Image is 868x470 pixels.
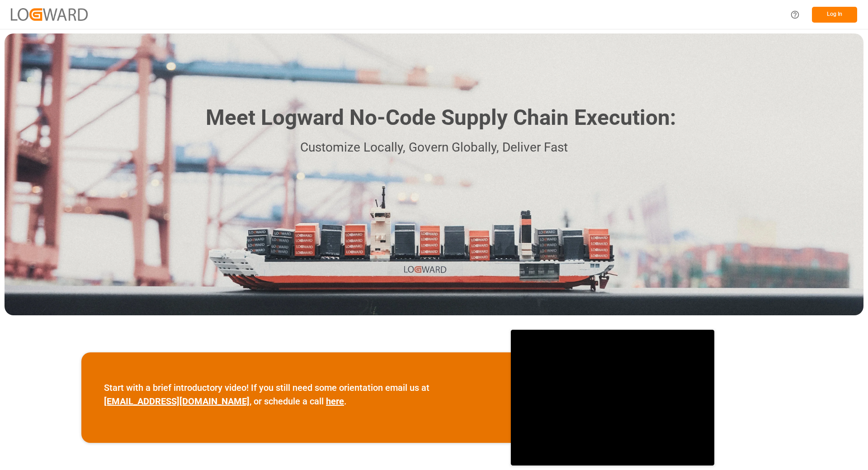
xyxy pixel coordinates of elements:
img: Logward_new_orange.png [11,8,88,20]
button: Log In [812,7,857,23]
a: [EMAIL_ADDRESS][DOMAIN_NAME] [104,396,250,407]
p: Customize Locally, Govern Globally, Deliver Fast [192,138,676,158]
p: Start with a brief introductory video! If you still need some orientation email us at , or schedu... [104,381,488,408]
a: here [326,396,344,407]
button: Help Center [785,5,805,25]
h1: Meet Logward No-Code Supply Chain Execution: [206,102,676,134]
